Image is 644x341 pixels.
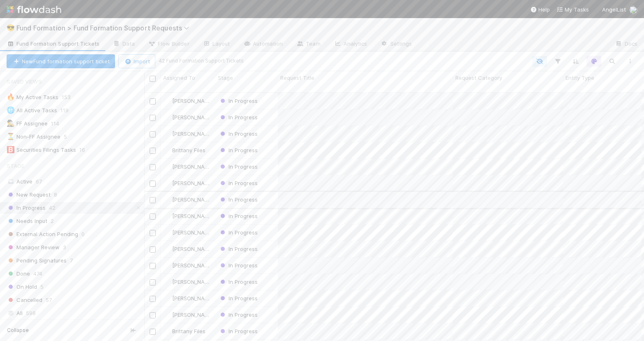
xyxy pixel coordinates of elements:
[219,327,258,335] div: In Progress
[219,212,258,220] div: In Progress
[164,147,171,153] img: avatar_15e23c35-4711-4c0d-85f4-3400723cad14.png
[602,6,626,13] span: AngelList
[33,269,42,279] span: 474
[219,162,258,171] div: In Progress
[7,132,60,142] div: Non-FF Assignee
[7,2,61,16] img: logo-inverted-e16ddd16eac7371096b0.svg
[150,263,156,269] input: Toggle Row Selected
[7,216,47,226] span: Needs Input
[164,97,211,105] div: [PERSON_NAME]
[219,229,258,236] span: In Progress
[150,197,156,203] input: Toggle Row Selected
[164,195,211,204] div: [PERSON_NAME]
[7,54,115,68] button: NewFund formation support ticket
[64,132,75,142] span: 5
[236,38,289,51] a: Automation
[289,38,327,51] a: Team
[164,228,211,237] div: [PERSON_NAME]
[164,196,171,203] img: avatar_892eb56c-5b5a-46db-bf0b-2a9023d0e8f8.png
[7,203,46,213] span: In Progress
[219,146,258,154] div: In Progress
[164,278,171,285] img: avatar_892eb56c-5b5a-46db-bf0b-2a9023d0e8f8.png
[530,5,550,14] div: Help
[16,24,194,32] span: Fund Formation > Fund Formation Support Requests
[150,181,156,187] input: Toggle Row Selected
[150,115,156,121] input: Toggle Row Selected
[150,76,156,82] input: Toggle All Rows Selected
[172,229,214,236] span: [PERSON_NAME]
[172,278,214,285] span: [PERSON_NAME]
[54,190,57,200] span: 8
[219,311,258,318] span: In Progress
[118,54,155,68] button: Import
[455,74,502,82] span: Request Category
[7,327,29,334] span: Collapse
[150,296,156,302] input: Toggle Row Selected
[150,164,156,170] input: Toggle Row Selected
[150,131,156,137] input: Toggle Row Selected
[219,294,258,302] div: In Progress
[163,74,195,82] span: Assigned To
[7,118,48,129] div: FF Assignee
[172,311,214,318] span: [PERSON_NAME]
[7,93,15,100] span: 🔥
[150,312,156,318] input: Toggle Row Selected
[164,114,171,121] img: avatar_892eb56c-5b5a-46db-bf0b-2a9023d0e8f8.png
[164,311,211,319] div: [PERSON_NAME]
[7,229,78,239] span: External Action Pending
[172,114,214,121] span: [PERSON_NAME]
[164,295,171,302] img: avatar_b467e446-68e1-4310-82a7-76c532dc3f4b.png
[566,74,594,82] span: Entity Type
[159,57,244,65] small: 42 Fund Formation Support Tickets
[7,145,76,155] div: Securities Filings Tasks
[219,179,258,187] div: In Progress
[608,38,644,51] a: Docs
[219,278,258,286] div: In Progress
[172,262,214,269] span: [PERSON_NAME]
[219,295,258,302] span: In Progress
[164,146,205,154] div: Brittany Files
[172,147,205,153] span: Brittany Files
[63,242,66,253] span: 3
[148,39,189,48] span: Flow Builder
[164,294,211,302] div: [PERSON_NAME]
[164,113,211,121] div: [PERSON_NAME]
[150,230,156,236] input: Toggle Row Selected
[164,97,171,104] img: avatar_b467e446-68e1-4310-82a7-76c532dc3f4b.png
[164,163,171,170] img: avatar_b467e446-68e1-4310-82a7-76c532dc3f4b.png
[172,163,214,170] span: [PERSON_NAME]
[219,328,258,334] span: In Progress
[219,130,258,137] span: In Progress
[51,118,67,129] span: 114
[219,246,258,252] span: In Progress
[164,212,211,220] div: [PERSON_NAME]
[219,195,258,204] div: In Progress
[49,203,55,213] span: 42
[164,311,171,318] img: avatar_892eb56c-5b5a-46db-bf0b-2a9023d0e8f8.png
[164,179,211,187] div: [PERSON_NAME]
[219,196,258,203] span: In Progress
[7,295,42,305] span: Cancelled
[629,6,637,14] img: avatar_1d14498f-6309-4f08-8780-588779e5ce37.png
[219,97,258,105] div: In Progress
[7,146,15,153] span: 🅱️
[374,38,419,51] a: Settings
[7,282,37,292] span: On Hold
[164,262,171,269] img: avatar_892eb56c-5b5a-46db-bf0b-2a9023d0e8f8.png
[150,98,156,104] input: Toggle Row Selected
[219,245,258,253] div: In Progress
[219,261,258,269] div: In Progress
[219,311,258,319] div: In Progress
[172,213,214,219] span: [PERSON_NAME]
[81,229,85,239] span: 0
[150,213,156,220] input: Toggle Row Selected
[7,133,15,140] span: ⏳
[219,147,258,153] span: In Progress
[164,229,171,236] img: avatar_1d14498f-6309-4f08-8780-588779e5ce37.png
[46,295,52,305] span: 57
[164,261,211,269] div: [PERSON_NAME]
[219,163,258,170] span: In Progress
[7,255,67,266] span: Pending Signatures
[219,213,258,219] span: In Progress
[150,279,156,285] input: Toggle Row Selected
